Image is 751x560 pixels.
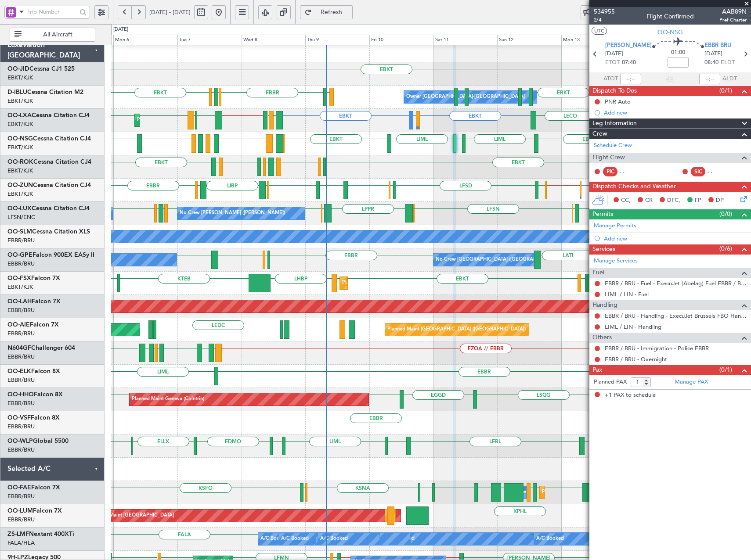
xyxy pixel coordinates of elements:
div: AOG Maint [GEOGRAPHIC_DATA] [97,509,174,522]
a: EBBR / BRU - Handling - ExecuJet Brussels FBO Handling Abelag [605,312,747,319]
button: UTC [592,27,607,35]
div: No Crew [GEOGRAPHIC_DATA] ([GEOGRAPHIC_DATA] National) [436,253,583,266]
a: LFSN/ENC [7,213,35,221]
a: OO-WLPGlobal 5500 [7,438,69,444]
span: OO-ROK [7,159,33,165]
span: OO-JID [7,66,29,72]
a: OO-LUXCessna Citation CJ4 [7,205,90,212]
button: All Aircraft [10,28,95,42]
a: EBBR/BRU [7,446,35,454]
span: +1 PAX to schedule [605,391,656,400]
span: OO-ZUN [7,182,33,188]
a: LIML / LIN - Handling [605,323,661,330]
div: Planned Maint [GEOGRAPHIC_DATA] ([GEOGRAPHIC_DATA]) [387,323,526,336]
div: Add new [604,109,747,116]
a: EBBR/BRU [7,492,35,500]
span: OO-HHO [7,391,34,398]
div: Sun 12 [497,35,561,45]
span: EBBR BRU [704,41,731,50]
div: - - [620,168,639,176]
a: OO-ELKFalcon 8X [7,368,60,374]
a: EBBR/BRU [7,376,35,384]
a: OO-FSXFalcon 7X [7,275,60,281]
a: EBKT/KJK [7,97,33,105]
a: Manage Services [594,257,638,266]
span: ETOT [605,58,620,67]
div: Wed 8 [242,35,306,45]
a: OO-AIEFalcon 7X [7,322,59,328]
span: DP [716,196,724,205]
span: 08:40 [704,58,719,67]
a: EBBR/BRU [7,516,35,524]
div: Add new [604,235,747,242]
span: OO-LXA [7,112,32,118]
a: OO-FAEFalcon 7X [7,485,60,491]
a: FALA/HLA [7,539,35,547]
span: Dispatch Checks and Weather [592,182,676,192]
div: - - [708,168,727,176]
input: --:-- [620,74,641,84]
div: A/C Booked [260,532,288,546]
a: EBBR/BRU [7,353,35,361]
div: PNR Auto [605,98,631,105]
span: FP [695,196,701,205]
div: A/C Booked [281,532,309,546]
div: A/C Booked [320,532,348,546]
span: AAB89N [719,7,747,16]
span: OO-LAH [7,298,32,305]
span: All Aircraft [23,32,92,38]
span: OO-NSG [657,28,683,37]
span: DFC, [667,196,680,205]
span: 2/4 [594,16,615,24]
div: Fri 10 [369,35,433,45]
a: EBBR / BRU - Overnight [605,355,667,363]
a: EBKT/KJK [7,144,33,151]
span: Fuel [592,268,604,278]
a: EBKT/KJK [7,167,33,175]
span: [DATE] [605,50,623,58]
a: OO-JIDCessna CJ1 525 [7,66,75,72]
span: (0/6) [719,244,732,253]
a: Schedule Crew [594,141,632,150]
a: EBBR / BRU - Fuel - ExecuJet (Abelag) Fuel EBBR / BRU [605,280,747,287]
a: EBKT/KJK [7,120,33,128]
a: Manage Permits [594,222,636,230]
input: Trip Number [27,5,77,18]
a: OO-ZUNCessna Citation CJ4 [7,182,91,188]
span: OO-GPE [7,252,32,258]
a: EBKT/KJK [7,190,33,198]
span: Leg Information [592,118,637,129]
div: Flight Confirmed [646,12,694,21]
a: EBKT/KJK [7,74,33,82]
a: LIML / LIN - Fuel [605,291,649,298]
a: EBBR/BRU [7,306,35,314]
a: EBBR/BRU [7,260,35,268]
span: Dispatch To-Dos [592,86,637,96]
div: PIC [603,167,617,176]
span: ELDT [721,58,735,67]
a: OO-NSGCessna Citation CJ4 [7,136,91,142]
span: Handling [592,300,617,310]
a: OO-LXACessna Citation CJ4 [7,112,90,118]
div: Thu 9 [305,35,369,45]
div: Owner [GEOGRAPHIC_DATA]-[GEOGRAPHIC_DATA] [406,90,525,104]
span: 534955 [594,7,615,16]
a: EBKT/KJK [7,283,33,291]
a: OO-ROKCessna Citation CJ4 [7,159,91,165]
span: N604GF [7,345,31,351]
a: N604GFChallenger 604 [7,345,75,351]
span: ZS-LMF [7,531,29,537]
div: [DATE] [113,26,128,33]
span: Services [592,244,615,255]
a: EBBR/BRU [7,330,35,337]
a: Manage PAX [675,378,708,387]
div: Planned Maint Kortrijk-[GEOGRAPHIC_DATA] [137,114,239,127]
a: EBBR/BRU [7,399,35,407]
a: OO-HHOFalcon 8X [7,391,63,398]
span: CC, [621,196,631,205]
a: D-IBLUCessna Citation M2 [7,89,83,95]
span: [DATE] - [DATE] [149,8,191,16]
span: Permits [592,209,613,219]
div: Planned Maint Geneva (Cointrin) [132,393,204,406]
span: Crew [592,129,607,139]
